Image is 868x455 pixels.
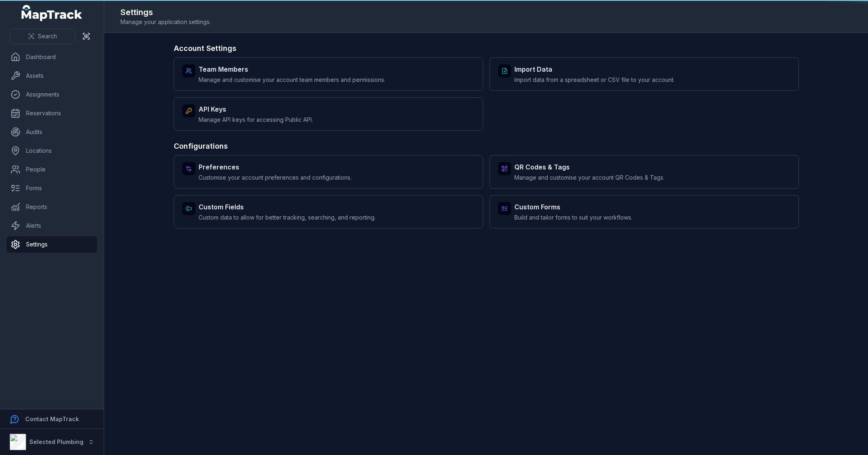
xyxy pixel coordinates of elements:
a: Assignments [7,86,97,103]
strong: Contact MapTrack [25,415,79,422]
strong: QR Codes & Tags [514,162,665,172]
strong: Custom Forms [514,202,632,212]
span: Custom data to allow for better tracking, searching, and reporting. [199,213,376,222]
span: Manage your application settings. [120,18,211,26]
a: Settings [7,236,97,253]
a: Alerts [7,218,97,234]
a: PreferencesCustomise your account preferences and configurations. [174,155,483,189]
a: Custom FieldsCustom data to allow for better tracking, searching, and reporting. [174,195,483,229]
span: Customise your account preferences and configurations. [199,174,352,182]
h3: Configurations [174,141,799,152]
a: Import DataImport data from a spreadsheet or CSV file to your account. [490,57,799,91]
strong: Custom Fields [199,202,376,212]
a: Locations [7,143,97,159]
a: Forms [7,180,97,196]
span: Build and tailor forms to suit your workflows. [514,213,632,222]
strong: Team Members [199,64,385,74]
a: MapTrack [22,5,83,21]
strong: API Keys [199,104,313,114]
button: Search [10,29,75,44]
strong: Preferences [199,162,352,172]
h2: Settings [120,7,211,18]
span: Manage API keys for accessing Public API. [199,116,313,124]
a: People [7,161,97,178]
h3: Account Settings [174,43,799,54]
a: Custom FormsBuild and tailor forms to suit your workflows. [490,195,799,229]
a: Team MembersManage and customise your account team members and permissions. [174,57,483,91]
a: Reports [7,199,97,215]
a: Reservations [7,105,97,121]
a: Assets [7,68,97,84]
strong: Import Data [514,64,675,74]
span: Search [38,32,57,40]
a: Audits [7,124,97,140]
a: QR Codes & TagsManage and customise your account QR Codes & Tags. [490,155,799,189]
span: Manage and customise your account team members and permissions. [199,76,385,84]
strong: Selected Plumbing [29,438,83,445]
span: Manage and customise your account QR Codes & Tags. [514,174,665,182]
a: Dashboard [7,49,97,65]
a: API KeysManage API keys for accessing Public API. [174,97,483,131]
span: Import data from a spreadsheet or CSV file to your account. [514,76,675,84]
